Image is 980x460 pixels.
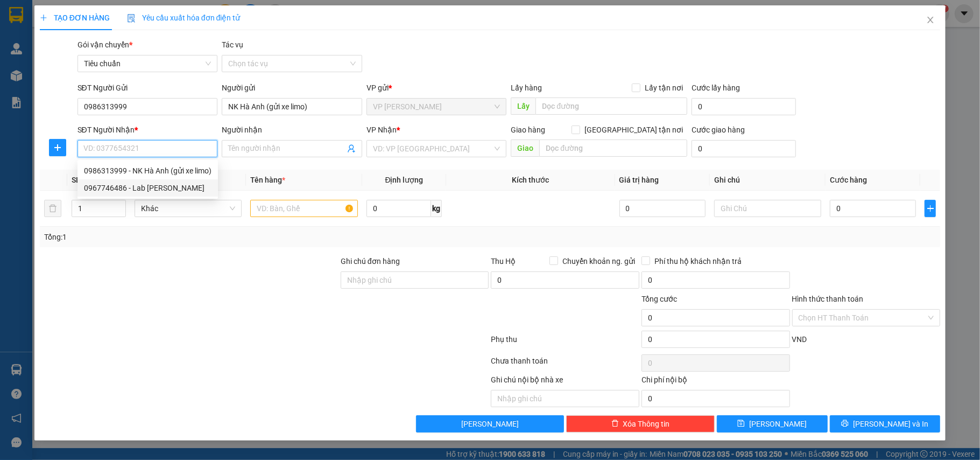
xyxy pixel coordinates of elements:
[640,82,687,94] span: Lấy tận nơi
[511,97,535,115] span: Lấy
[36,19,159,58] span: Gửi hàng [GEOGRAPHIC_DATA]: Hotline:
[749,418,807,430] span: [PERSON_NAME]
[717,415,828,433] button: save[PERSON_NAME]
[619,200,706,217] input: 0
[77,162,218,179] div: 0986313999 - NK Hà Anh (gửi xe limo)
[925,204,935,213] span: plus
[491,374,639,390] div: Ghi chú nội bộ nhà xe
[623,418,670,430] span: Xóa Thông tin
[650,255,746,267] span: Phí thu hộ khách nhận trả
[72,176,80,184] span: SL
[853,418,928,430] span: [PERSON_NAME] và In
[611,420,619,428] span: delete
[250,176,285,184] span: Tên hàng
[366,82,507,94] div: VP gửi
[141,200,235,217] span: Khác
[37,5,158,17] strong: Công ty TNHH Phúc Xuyên
[511,126,545,134] span: Giao hàng
[341,257,400,266] label: Ghi chú đơn hàng
[103,60,160,69] strong: 02033 616 626 -
[34,60,160,79] span: Gửi hàng Hạ Long: Hotline:
[535,97,687,115] input: Dọc đường
[461,418,519,430] span: [PERSON_NAME]
[915,5,946,36] button: Close
[416,415,565,433] button: [PERSON_NAME]
[385,176,424,184] span: Định lượng
[77,40,132,49] span: Gói vận chuyển
[40,13,110,22] span: TẠO ĐƠN HÀNG
[619,176,659,184] span: Giá trị hàng
[347,144,356,153] span: user-add
[511,140,539,157] span: Giao
[641,374,790,390] div: Chi phí nội bộ
[250,200,357,217] input: VD: Bàn, Ghế
[490,355,640,374] div: Chưa thanh toán
[512,176,549,184] span: Kích thước
[88,70,135,79] strong: 0886 027 027
[925,200,936,217] button: plus
[222,40,243,49] label: Tác vụ
[490,333,640,352] div: Phụ thu
[341,271,489,289] input: Ghi chú đơn hàng
[710,170,826,191] th: Ghi chú
[491,390,639,407] input: Nhập ghi chú
[926,16,935,24] span: close
[222,124,362,136] div: Người nhận
[692,83,740,92] label: Cước lấy hàng
[491,257,516,266] span: Thu Hộ
[792,335,807,344] span: VND
[77,179,218,197] div: 0967746486 - Lab Nguyễn Huân
[841,420,849,428] span: printer
[84,165,211,177] div: 0986313999 - NK Hà Anh (gửi xe limo)
[373,99,500,115] span: VP Loong Toòng
[714,200,821,217] input: Ghi Chú
[737,420,745,428] span: save
[641,295,677,303] span: Tổng cước
[40,14,47,22] span: plus
[431,200,442,217] span: kg
[511,83,542,92] span: Lấy hàng
[36,29,158,48] strong: 024 3236 3236 -
[127,13,241,22] span: Yêu cầu xuất hóa đơn điện tử
[792,295,864,303] label: Hình thức thanh toán
[77,82,218,94] div: SĐT Người Gửi
[222,82,362,94] div: Người gửi
[84,182,211,194] div: 0967746486 - Lab [PERSON_NAME]
[44,231,379,243] div: Tổng: 1
[7,70,27,123] img: logo
[44,200,61,217] button: delete
[830,176,867,184] span: Cước hàng
[830,415,941,433] button: printer[PERSON_NAME] và In
[50,143,66,152] span: plus
[580,124,687,136] span: [GEOGRAPHIC_DATA] tận nơi
[539,140,687,157] input: Dọc đường
[77,124,218,136] div: SĐT Người Nhận
[566,415,715,433] button: deleteXóa Thông tin
[692,140,795,157] input: Cước giao hàng
[558,255,639,267] span: Chuyển khoản ng. gửi
[84,55,211,72] span: Tiêu chuẩn
[127,14,136,23] img: icon
[49,139,66,156] button: plus
[83,39,158,58] strong: 0888 827 827 - 0848 827 827
[692,98,795,115] input: Cước lấy hàng
[692,126,745,134] label: Cước giao hàng
[366,126,397,134] span: VP Nhận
